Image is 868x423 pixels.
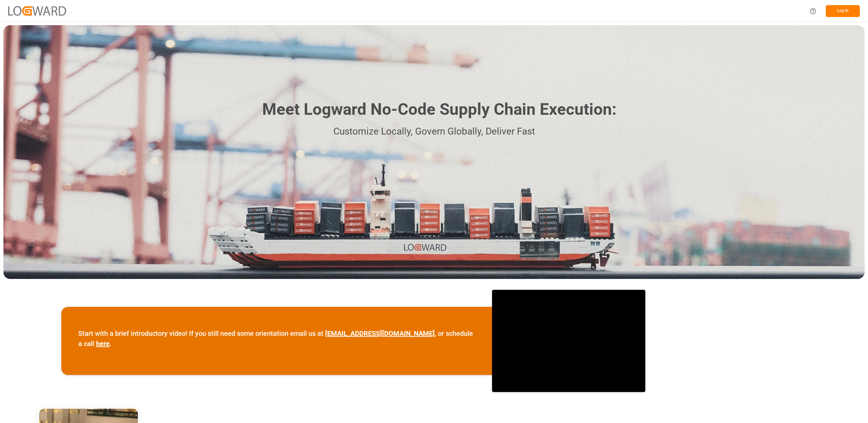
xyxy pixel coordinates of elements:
button: Help Center [805,3,821,19]
p: Customize Locally, Govern Globally, Deliver Fast [252,124,616,139]
button: Log In [826,5,860,17]
p: Start with a brief introductory video! If you still need some orientation email us at , or schedu... [78,328,475,349]
a: [EMAIL_ADDRESS][DOMAIN_NAME] [325,329,435,338]
h1: Meet Logward No-Code Supply Chain Execution: [262,97,616,122]
img: Logward_new_orange.png [8,6,66,15]
a: here [96,340,110,348]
